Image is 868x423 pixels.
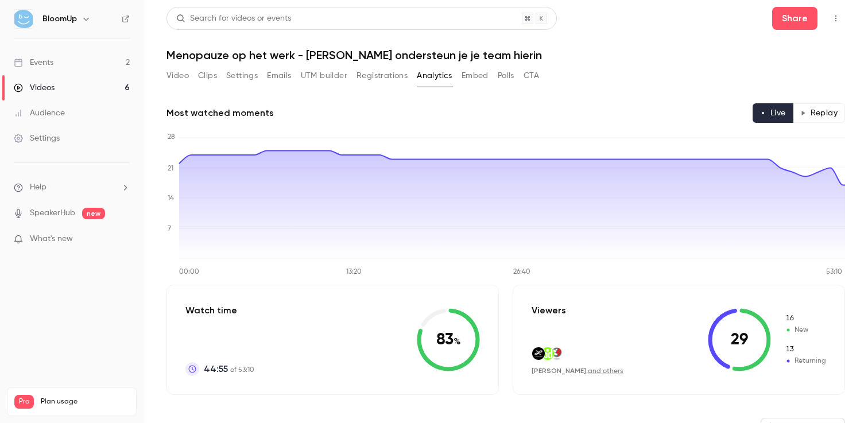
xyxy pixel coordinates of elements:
[176,13,291,25] div: Search for videos or events
[14,10,33,28] img: BloomUp
[14,57,53,68] div: Events
[532,367,586,375] span: [PERSON_NAME]
[14,82,55,94] div: Videos
[532,366,623,376] div: ,
[41,397,129,406] span: Plan usage
[168,195,174,202] tspan: 14
[14,133,60,144] div: Settings
[532,304,566,317] p: Viewers
[301,67,347,85] button: UTM builder
[827,9,845,28] button: Top Bar Actions
[267,67,291,85] button: Emails
[30,207,75,219] a: SpeakerHub
[541,347,554,360] img: blijdorp.be
[498,67,514,85] button: Polls
[524,67,539,85] button: CTA
[588,368,623,375] a: and others
[168,226,171,232] tspan: 7
[168,165,173,172] tspan: 21
[166,48,845,62] h1: Menopauze op het werk - [PERSON_NAME] ondersteun je je team hierin
[82,208,105,219] span: new
[356,67,408,85] button: Registrations
[14,107,65,119] div: Audience
[772,7,817,30] button: Share
[42,13,77,25] h6: BloomUp
[179,269,199,275] tspan: 00:00
[198,67,217,85] button: Clips
[166,67,189,85] button: Video
[417,67,452,85] button: Analytics
[185,304,254,317] p: Watch time
[753,103,793,123] button: Live
[204,362,254,376] p: of 53:10
[204,362,228,376] span: 44:55
[551,347,563,360] img: solidaris.be
[462,67,489,85] button: Embed
[116,234,130,245] iframe: Noticeable Trigger
[793,103,845,123] button: Replay
[513,269,530,275] tspan: 26:40
[826,269,842,275] tspan: 53:10
[168,134,175,141] tspan: 28
[532,347,545,360] img: liedekerke.com
[226,67,258,85] button: Settings
[14,395,34,409] span: Pro
[785,313,826,324] span: New
[166,106,274,120] h2: Most watched moments
[346,269,362,275] tspan: 13:20
[30,233,73,245] span: What's new
[14,181,130,193] li: help-dropdown-opener
[30,181,46,193] span: Help
[785,325,826,335] span: New
[785,344,826,355] span: Returning
[785,356,826,366] span: Returning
